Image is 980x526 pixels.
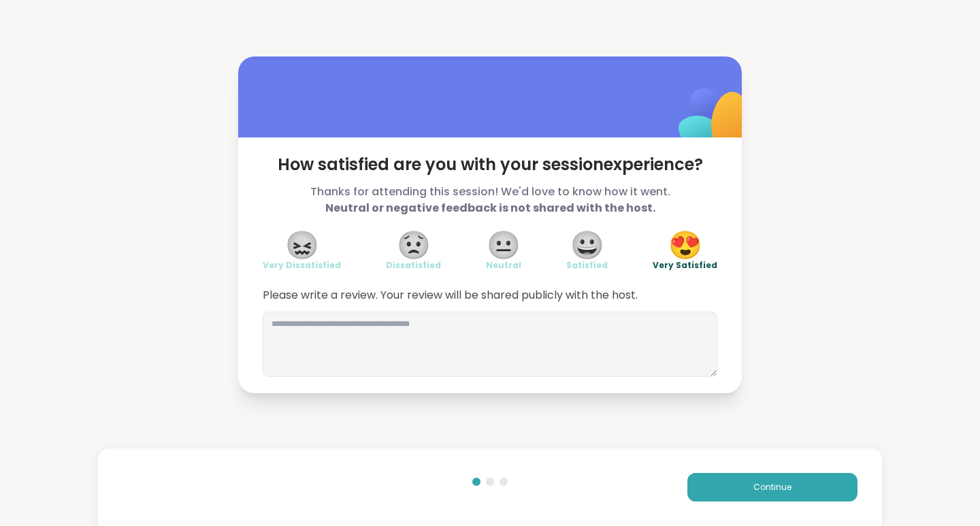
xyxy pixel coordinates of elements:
span: How satisfied are you with your session experience? [263,154,717,176]
span: Neutral [486,260,521,271]
span: Very Satisfied [653,260,717,271]
span: Continue [753,481,791,493]
b: Neutral or negative feedback is not shared with the host. [325,200,655,216]
span: Dissatisfied [386,260,441,271]
span: 😍 [668,233,702,257]
span: 😀 [570,233,604,257]
span: Thanks for attending this session! We'd love to know how it went. [263,184,717,216]
span: Very Dissatisfied [263,260,341,271]
span: 😖 [285,233,319,257]
span: 😟 [397,233,431,257]
span: Please write a review. Your review will be shared publicly with the host. [263,287,717,303]
span: 😐 [487,233,521,257]
button: Continue [687,473,857,502]
span: Satisfied [566,260,608,271]
img: ShareWell Logomark [647,53,782,188]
